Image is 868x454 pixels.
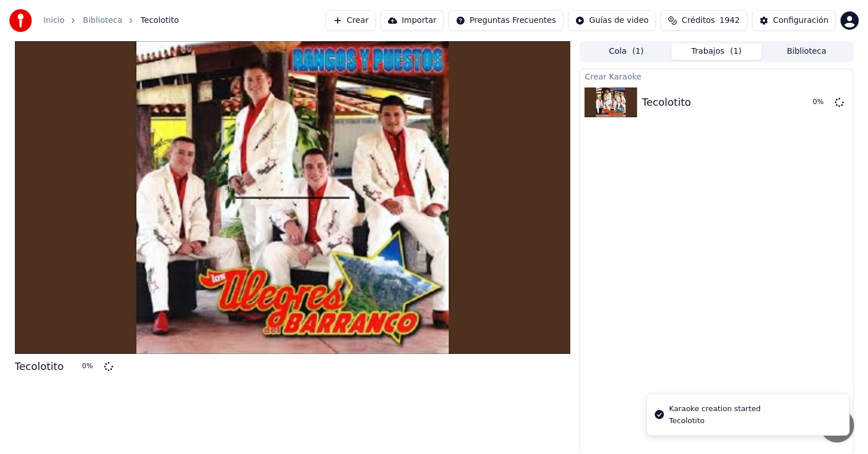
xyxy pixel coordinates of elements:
[581,43,671,60] button: Cola
[682,15,715,26] span: Créditos
[762,43,852,60] button: Biblioteca
[580,69,853,83] div: Crear Karaoke
[752,10,836,31] button: Configuración
[43,15,65,26] a: Inicio
[82,362,99,371] div: 0 %
[83,15,122,26] a: Biblioteca
[813,98,830,107] div: 0 %
[730,46,742,57] span: ( 1 )
[661,10,747,31] button: Créditos1942
[773,15,829,26] div: Configuración
[43,15,179,26] nav: breadcrumb
[633,46,644,57] span: ( 1 )
[568,10,656,31] button: Guías de video
[326,10,376,31] button: Crear
[669,416,761,426] div: Tecolotito
[9,9,32,32] img: youka
[719,15,740,26] span: 1942
[671,43,762,60] button: Trabajos
[381,10,444,31] button: Importar
[15,359,64,375] div: Tecolotito
[449,10,563,31] button: Preguntas Frecuentes
[669,403,761,415] div: Karaoke creation started
[141,15,179,26] span: Tecolotito
[642,94,691,110] div: Tecolotito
